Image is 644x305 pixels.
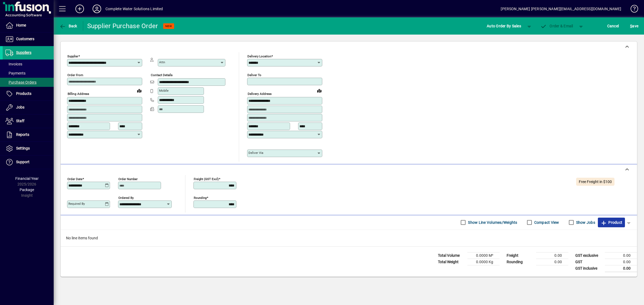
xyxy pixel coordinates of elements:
[5,62,22,66] span: Invoices
[605,265,637,272] td: 0.00
[16,91,31,96] span: Products
[435,259,467,265] td: Total Weight
[504,259,536,265] td: Rounding
[16,132,29,137] span: Reports
[3,32,54,46] a: Customers
[194,196,207,199] mat-label: Rounding
[435,252,467,259] td: Total Volume
[601,218,622,227] span: Product
[573,265,605,272] td: GST inclusive
[159,89,169,92] mat-label: Mobile
[606,21,620,31] button: Cancel
[135,86,144,95] a: View on map
[16,23,26,27] span: Home
[247,73,261,77] mat-label: Deliver To
[3,87,54,101] a: Products
[533,220,559,225] label: Compact View
[3,155,54,169] a: Support
[540,24,573,28] span: Order & Email
[627,1,637,18] a: Knowledge Base
[159,60,165,64] mat-label: Attn
[605,252,637,259] td: 0.00
[630,24,632,28] span: S
[20,188,34,192] span: Package
[61,230,637,246] div: No line items found
[573,259,605,265] td: GST
[54,21,83,31] app-page-header-button: Back
[15,176,39,181] span: Financial Year
[67,73,83,77] mat-label: Order from
[16,146,30,150] span: Settings
[579,180,612,184] span: Free Freight in $100
[629,21,640,31] button: Save
[5,71,25,75] span: Payments
[598,218,625,227] button: Product
[575,220,595,225] label: Show Jobs
[467,259,500,265] td: 0.0000 Kg
[16,105,24,109] span: Jobs
[536,259,568,265] td: 0.00
[3,78,54,87] a: Purchase Orders
[248,151,263,155] mat-label: Deliver via
[3,59,54,69] a: Invoices
[3,19,54,32] a: Home
[105,5,163,13] div: Complete Water Solutions Limited
[88,4,105,14] button: Profile
[484,21,524,31] button: Auto Order By Sales
[59,24,77,28] span: Back
[536,252,568,259] td: 0.00
[16,37,34,41] span: Customers
[3,69,54,78] a: Payments
[573,252,605,259] td: GST exclusive
[607,22,619,30] span: Cancel
[118,196,134,199] mat-label: Ordered by
[605,259,637,265] td: 0.00
[58,21,79,31] button: Back
[467,252,500,259] td: 0.0000 M³
[118,177,138,181] mat-label: Order number
[5,80,36,84] span: Purchase Orders
[504,252,536,259] td: Freight
[501,5,621,13] div: [PERSON_NAME] [PERSON_NAME][EMAIL_ADDRESS][DOMAIN_NAME]
[16,119,24,123] span: Staff
[165,24,172,28] span: NEW
[194,177,219,181] mat-label: Freight (GST excl)
[487,22,521,30] span: Auto Order By Sales
[3,114,54,128] a: Staff
[315,86,324,95] a: View on map
[16,50,31,55] span: Suppliers
[71,4,88,14] button: Add
[68,202,85,206] mat-label: Required by
[538,21,576,31] button: Order & Email
[16,160,30,164] span: Support
[3,142,54,155] a: Settings
[467,220,517,225] label: Show Line Volumes/Weights
[87,22,158,30] div: Supplier Purchase Order
[67,177,82,181] mat-label: Order date
[630,22,638,30] span: ave
[247,54,271,58] mat-label: Delivery Location
[3,101,54,114] a: Jobs
[67,54,78,58] mat-label: Supplier
[3,128,54,142] a: Reports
